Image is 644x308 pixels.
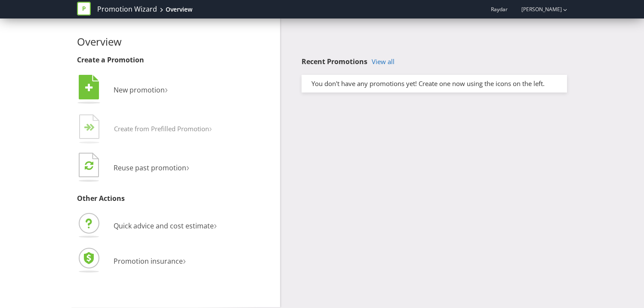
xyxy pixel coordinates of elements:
[186,160,189,174] span: ›
[77,112,213,147] button: Create from Prefilled Promotion›
[114,124,209,133] span: Create from Prefilled Promotion
[85,83,93,92] tspan: 
[97,4,157,14] a: Promotion Wizard
[372,58,394,65] a: View all
[85,160,93,170] tspan: 
[77,221,217,231] a: Quick advice and cost estimate›
[166,5,192,14] div: Overview
[114,85,165,95] span: New promotion
[209,121,212,135] span: ›
[89,123,95,132] tspan: 
[302,57,367,66] span: Recent Promotions
[305,79,564,88] div: You don't have any promotions yet! Create one now using the icons on the left.
[214,218,217,232] span: ›
[77,195,274,203] h3: Other Actions
[513,6,562,13] a: [PERSON_NAME]
[183,253,186,267] span: ›
[77,56,274,64] h3: Create a Promotion
[165,82,168,96] span: ›
[114,256,183,266] span: Promotion insurance
[114,163,186,172] span: Reuse past promotion
[491,6,508,13] span: Raydar
[77,36,274,47] h2: Overview
[77,256,186,266] a: Promotion insurance›
[114,221,214,231] span: Quick advice and cost estimate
